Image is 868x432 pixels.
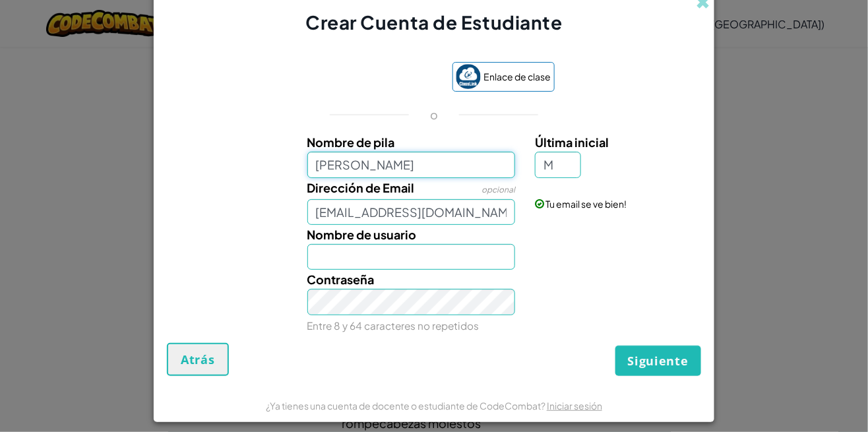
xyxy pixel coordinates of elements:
span: Contraseña [307,272,375,287]
span: Nombre de usuario [307,227,417,242]
font: ¿Ya tienes una cuenta de docente o estudiante de CodeCombat? [266,400,545,412]
font: Crear Cuenta de Estudiante [305,11,563,34]
span: Nombre de pila [307,135,395,150]
span: Atrás [181,352,215,367]
button: Atrás [167,343,229,376]
small: Entre 8 y 64 caracteres no repetidos [307,319,480,332]
font: Enlace de clase [484,71,551,82]
a: Iniciar sesión [547,400,602,412]
span: Última inicial [535,135,609,150]
span: Tu email se ve bien! [545,198,627,210]
span: opcional [481,185,515,195]
img: classlink-logo-small.png [456,64,481,89]
button: Siguiente [615,346,701,376]
p: o [430,107,438,123]
span: Siguiente [628,353,689,369]
iframe: Botón de acceso con Google [307,63,446,92]
span: Dirección de Email [307,180,415,195]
